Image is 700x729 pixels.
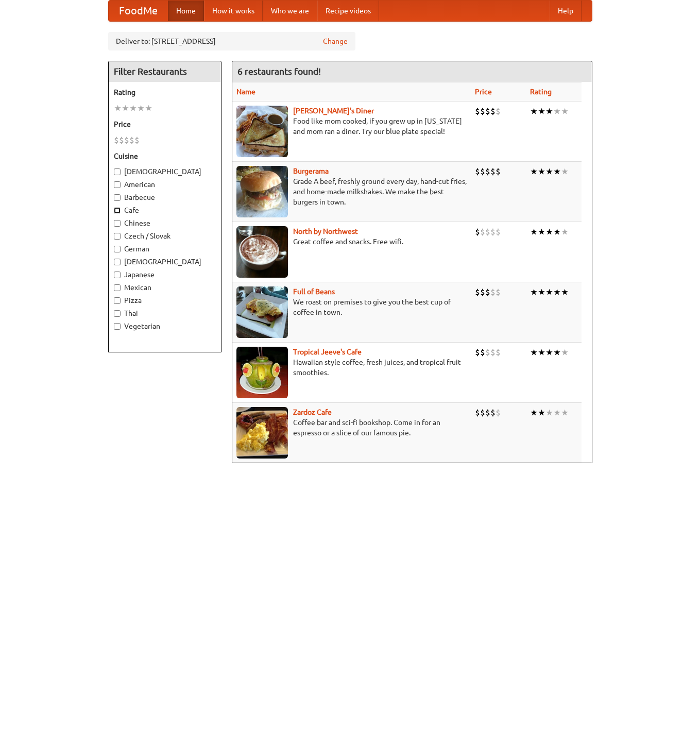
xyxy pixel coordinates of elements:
[561,166,569,177] li: ★
[114,179,216,190] label: American
[114,244,216,254] label: German
[545,347,553,358] li: ★
[561,226,569,238] li: ★
[317,1,379,21] a: Recipe videos
[114,166,216,177] label: [DEMOGRAPHIC_DATA]
[236,407,288,459] img: zardoz.jpg
[490,166,496,177] li: $
[496,286,501,298] li: $
[129,134,134,146] li: $
[496,166,501,177] li: $
[480,347,485,358] li: $
[236,226,288,278] img: north.jpg
[236,286,288,338] img: beans.jpg
[475,226,480,238] li: $
[293,287,335,296] a: Full of Beans
[114,295,216,306] label: Pizza
[114,233,121,240] input: Czech / Slovak
[114,207,121,214] input: Cafe
[236,297,467,317] p: We roast on premises to give you the best cup of coffee in town.
[114,220,121,227] input: Chinese
[236,417,467,438] p: Coffee bar and sci-fi bookshop. Come in for an espresso or a slice of our famous pie.
[545,286,553,298] li: ★
[114,103,122,114] li: ★
[114,257,216,267] label: [DEMOGRAPHIC_DATA]
[475,286,480,298] li: $
[114,323,121,330] input: Vegetarian
[490,106,496,117] li: $
[553,347,561,358] li: ★
[480,286,485,298] li: $
[496,106,501,117] li: $
[538,407,545,418] li: ★
[485,166,490,177] li: $
[114,308,216,318] label: Thai
[545,407,553,418] li: ★
[145,103,152,114] li: ★
[475,106,480,117] li: $
[545,226,553,238] li: ★
[475,347,480,358] li: $
[561,407,569,418] li: ★
[109,61,221,82] h4: Filter Restaurants
[561,286,569,298] li: ★
[485,226,490,238] li: $
[480,166,485,177] li: $
[137,103,145,114] li: ★
[293,167,329,175] a: Burgerama
[553,407,561,418] li: ★
[134,134,140,146] li: $
[323,36,348,46] a: Change
[114,168,121,175] input: [DEMOGRAPHIC_DATA]
[530,226,538,238] li: ★
[119,134,124,146] li: $
[114,310,121,317] input: Thai
[109,1,168,21] a: FoodMe
[114,231,216,241] label: Czech / Slovak
[480,226,485,238] li: $
[490,286,496,298] li: $
[490,226,496,238] li: $
[496,407,501,418] li: $
[114,272,121,278] input: Japanese
[530,166,538,177] li: ★
[114,194,121,201] input: Barbecue
[129,103,137,114] li: ★
[475,88,492,96] a: Price
[475,407,480,418] li: $
[490,347,496,358] li: $
[553,226,561,238] li: ★
[114,119,216,129] h5: Price
[114,259,121,265] input: [DEMOGRAPHIC_DATA]
[545,106,553,117] li: ★
[114,269,216,280] label: Japanese
[293,107,374,115] b: [PERSON_NAME]'s Diner
[561,106,569,117] li: ★
[530,106,538,117] li: ★
[538,286,545,298] li: ★
[538,226,545,238] li: ★
[480,407,485,418] li: $
[114,321,216,331] label: Vegetarian
[204,1,263,21] a: How it works
[122,103,129,114] li: ★
[545,166,553,177] li: ★
[114,297,121,304] input: Pizza
[496,226,501,238] li: $
[236,176,467,207] p: Grade A beef, freshly ground every day, hand-cut fries, and home-made milkshakes. We make the bes...
[114,282,216,293] label: Mexican
[114,134,119,146] li: $
[553,166,561,177] li: ★
[530,407,538,418] li: ★
[114,218,216,228] label: Chinese
[114,284,121,291] input: Mexican
[561,347,569,358] li: ★
[475,166,480,177] li: $
[114,192,216,202] label: Barbecue
[114,181,121,188] input: American
[550,1,582,21] a: Help
[485,286,490,298] li: $
[114,151,216,161] h5: Cuisine
[293,348,362,356] b: Tropical Jeeve's Cafe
